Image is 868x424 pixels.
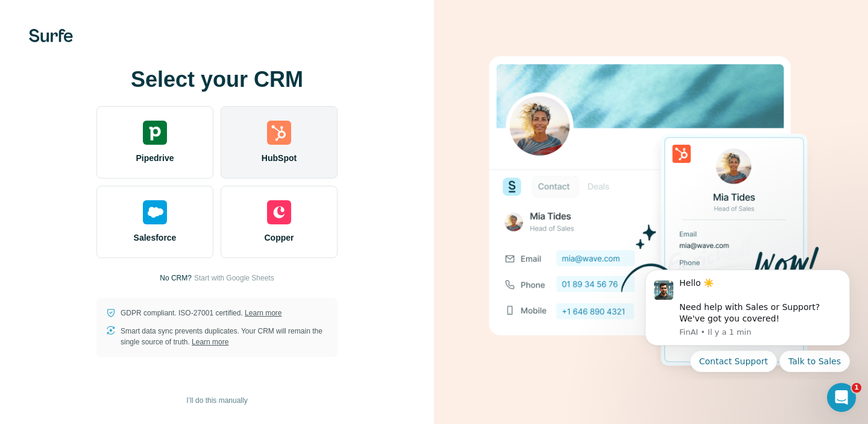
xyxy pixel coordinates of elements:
img: Surfe's logo [29,29,73,42]
h1: Select your CRM [96,68,338,92]
img: copper's logo [267,200,291,224]
iframe: Intercom notifications message [627,259,868,379]
span: Copper [265,232,294,244]
button: Start with Google Sheets [194,273,274,283]
p: No CRM? [160,273,192,283]
p: GDPR compliant. ISO-27001 certified. [121,308,281,318]
span: HubSpot [262,152,297,164]
span: I’ll do this manually [186,395,247,406]
button: I’ll do this manually [178,391,256,410]
img: hubspot's logo [267,121,291,145]
span: Pipedrive [136,152,174,164]
img: pipedrive's logo [143,121,167,145]
span: 1 [852,383,861,393]
iframe: Intercom live chat [827,383,856,412]
a: Learn more [245,309,281,317]
img: salesforce's logo [143,200,167,224]
p: Smart data sync prevents duplicates. Your CRM will remain the single source of truth. [121,326,328,347]
span: Salesforce [134,232,177,244]
img: HUBSPOT image [482,37,820,387]
a: Learn more [192,338,228,346]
